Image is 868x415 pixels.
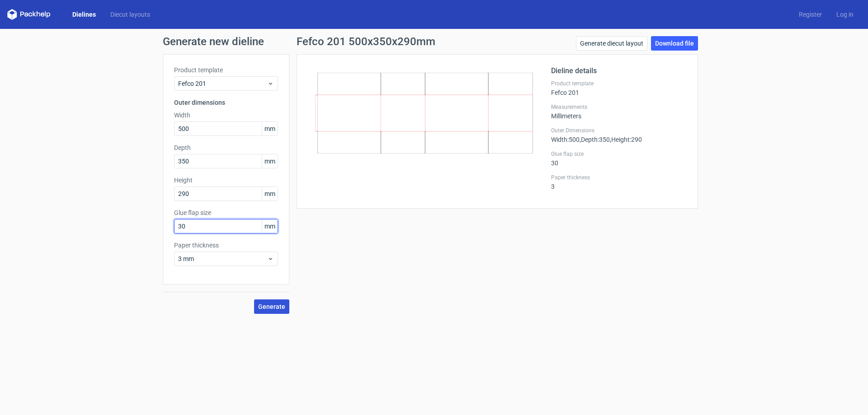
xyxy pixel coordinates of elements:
span: 3 mm [178,254,267,263]
label: Product template [551,80,687,87]
a: Dielines [65,10,103,19]
h2: Dieline details [551,65,687,76]
label: Outer Dimensions [551,127,687,134]
span: mm [262,122,278,135]
span: mm [262,154,278,168]
a: Register [792,10,829,19]
h1: Generate new dieline [163,36,705,47]
button: Generate [254,299,289,314]
label: Width [174,111,278,120]
div: Millimeters [551,103,687,120]
span: mm [262,187,278,201]
label: Height [174,176,278,185]
label: Paper thickness [551,174,687,181]
label: Paper thickness [174,241,278,250]
span: Fefco 201 [178,79,267,88]
a: Diecut layouts [103,10,157,19]
label: Depth [174,143,278,152]
span: , Height : 290 [610,136,642,143]
label: Measurements [551,103,687,111]
label: Glue flap size [551,150,687,158]
a: Log in [829,10,861,19]
label: Glue flap size [174,208,278,217]
a: Download file [651,36,698,51]
div: Fefco 201 [551,80,687,96]
div: 30 [551,150,687,167]
h3: Outer dimensions [174,98,278,107]
label: Product template [174,65,278,75]
span: , Depth : 350 [580,136,610,143]
div: 3 [551,174,687,190]
span: Generate [258,303,285,310]
a: Generate diecut layout [576,36,647,51]
span: mm [262,219,278,233]
h1: Fefco 201 500x350x290mm [297,36,435,47]
span: Width : 500 [551,136,580,143]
